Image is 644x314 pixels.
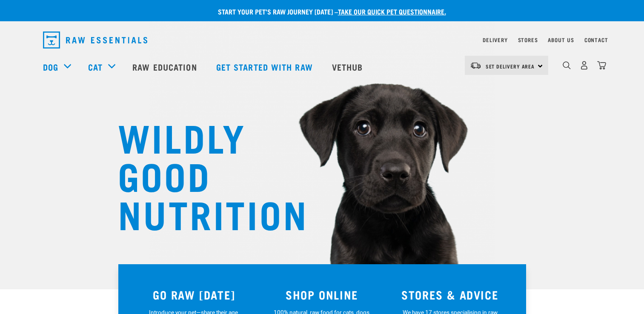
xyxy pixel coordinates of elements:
a: Contact [584,38,608,41]
h1: WILDLY GOOD NUTRITION [118,117,288,232]
a: Get started with Raw [208,50,323,84]
a: Cat [88,60,103,73]
h3: SHOP ONLINE [263,288,381,301]
a: Raw Education [124,50,207,84]
img: home-icon-1@2x.png [563,61,571,69]
span: Set Delivery Area [486,65,535,68]
a: Dog [43,60,58,73]
img: user.png [580,61,589,70]
nav: dropdown navigation [36,28,608,52]
h3: GO RAW [DATE] [135,288,253,301]
h3: STORES & ADVICE [391,288,509,301]
a: About Us [548,38,574,41]
a: take our quick pet questionnaire. [338,9,446,13]
a: Delivery [483,38,507,41]
a: Stores [518,38,538,41]
img: Raw Essentials Logo [43,31,147,49]
img: home-icon@2x.png [597,61,606,70]
img: van-moving.png [470,62,481,69]
a: Vethub [323,50,374,84]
